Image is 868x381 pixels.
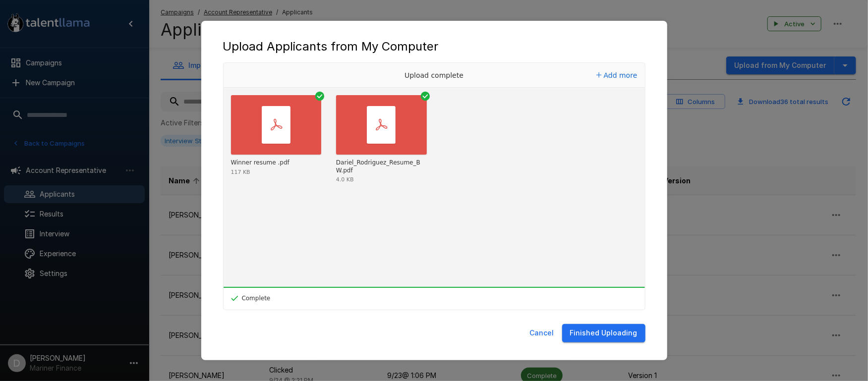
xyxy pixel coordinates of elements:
[224,287,272,310] div: Complete
[336,177,354,182] div: 4.0 KB
[224,287,645,288] div: 100%
[223,39,645,54] div: Upload Applicants from My Computer
[360,63,509,88] div: Upload complete
[526,324,558,342] button: Cancel
[604,71,637,79] span: Add more
[231,159,289,167] div: Winner resume .pdf
[231,169,250,175] div: 117 KB
[592,68,641,82] button: Add more files
[231,295,271,301] div: Complete
[562,324,645,342] button: Finished Uploading
[336,159,424,174] div: Dariel_Rodriguez_Resume_BW.pdf
[223,62,645,310] div: Uppy Dashboard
